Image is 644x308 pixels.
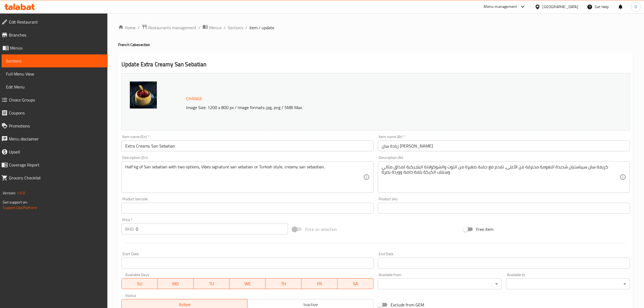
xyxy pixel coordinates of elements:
[476,226,493,232] span: Free item
[232,280,263,288] span: WE
[266,278,302,289] button: TH
[209,24,222,31] span: Menus
[118,24,633,31] nav: breadcrumb
[305,226,337,232] span: Price on selection
[378,140,630,151] input: Enter name Ar
[2,67,108,80] a: Full Menu View
[506,278,630,289] div: ​
[9,175,103,181] span: Grocery Checklist
[635,4,637,10] span: D
[245,24,247,31] li: /
[10,45,103,51] span: Menus
[118,24,136,31] a: Home
[124,280,156,288] span: SU
[391,302,424,308] span: Exclude from GEM
[228,24,243,31] a: Sections
[378,203,630,214] input: Please enter product sku
[9,19,103,25] span: Edit Restaurant
[199,24,200,31] li: /
[6,84,103,90] span: Edit Menu
[184,104,553,111] p: Image Size: 1200 x 800 px / Image formats: jpg, png / 5MB Max.
[125,226,134,232] p: BHD
[2,80,108,93] a: Edit Menu
[17,189,25,196] span: 1.0.0
[186,95,202,103] span: Change
[3,189,16,196] span: Version:
[6,71,103,77] span: Full Menu View
[9,123,103,129] span: Promotions
[3,199,28,206] span: Get support on:
[194,278,230,289] button: TU
[224,24,226,31] li: /
[125,164,363,190] textarea: Half kg of San sebatian with two options, Vibes signature san sebatian or Turkish style, creamy s...
[302,278,338,289] button: FR
[118,42,633,47] h4: French Cake section
[249,24,274,31] span: item / update
[268,280,299,288] span: TH
[9,32,103,38] span: Branches
[9,97,103,103] span: Choice Groups
[203,24,222,31] a: Menus
[130,81,157,109] img: WhatsApp_Image_20230912_a638301091798471741.jpeg
[121,60,630,68] h2: Update Extra Creamy San Sebatian
[121,203,374,214] input: Please enter product barcode
[9,136,103,142] span: Menu disclaimer
[304,280,335,288] span: FR
[9,162,103,168] span: Coverage Report
[230,278,266,289] button: WE
[148,24,196,31] span: Restaurants management
[142,24,196,31] a: Restaurants management
[3,204,37,211] a: Support.OpsPlatform
[378,278,502,289] div: ​
[9,149,103,155] span: Upsell
[484,4,517,10] div: Menu-management
[382,164,620,190] textarea: كريمة سان سيباستيان شديدة النعومة محترقة من الأعلى، تقدم مع حفنة صغيرة من التوت والشوكولاتة البلج...
[121,140,374,151] input: Enter name En
[160,280,191,288] span: MO
[2,54,108,67] a: Sections
[338,278,374,289] button: SA
[6,58,103,64] span: Sections
[184,93,204,104] button: Change
[9,110,103,116] span: Coupons
[340,280,371,288] span: SA
[138,24,140,31] li: /
[121,278,158,289] button: SU
[543,4,578,10] div: [GEOGRAPHIC_DATA]
[136,224,288,234] input: Please enter price
[196,280,227,288] span: TU
[158,278,194,289] button: MO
